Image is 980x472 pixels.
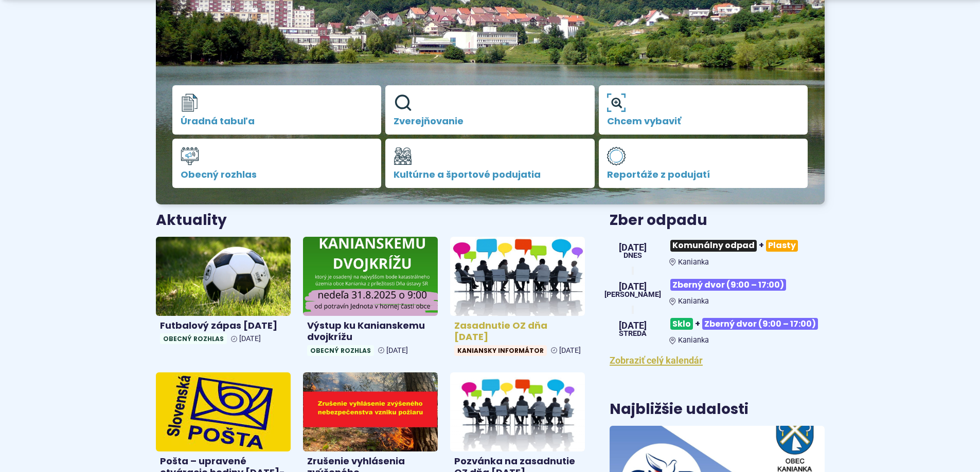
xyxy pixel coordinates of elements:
[610,275,824,306] a: Zberný dvor (9:00 – 17:00) Kanianka [DATE] [PERSON_NAME]
[385,85,595,135] a: Zverejňovanie
[599,139,808,188] a: Reportáže z podujatí
[678,297,709,306] span: Kanianka
[394,116,586,126] span: Zverejňovanie
[307,345,374,356] span: Obecný rozhlas
[156,237,291,348] a: Futbalový zápas [DATE] Obecný rozhlas [DATE]
[303,237,438,360] a: Výstup ku Kanianskemu dvojkrížu Obecný rozhlas [DATE]
[454,320,581,343] h4: Zasadnutie OZ dňa [DATE]
[172,139,382,188] a: Obecný rozhlas
[559,346,581,355] span: [DATE]
[702,318,818,330] span: Zberný dvor (9:00 – 17:00)
[156,213,227,229] h3: Aktuality
[619,243,647,252] span: [DATE]
[607,116,800,126] span: Chcem vybaviť
[450,237,585,360] a: Zasadnutie OZ dňa [DATE] Kaniansky informátor [DATE]
[670,318,693,330] span: Sklo
[610,213,824,229] h3: Zber odpadu
[619,321,647,330] span: [DATE]
[766,240,798,252] span: Plasty
[239,334,261,343] span: [DATE]
[670,279,786,291] span: Zberný dvor (9:00 – 17:00)
[307,320,434,343] h4: Výstup ku Kanianskemu dvojkrížu
[678,258,709,267] span: Kanianka
[670,240,757,252] span: Komunálny odpad
[386,346,408,355] span: [DATE]
[604,291,661,298] span: [PERSON_NAME]
[385,139,595,188] a: Kultúrne a športové podujatia
[610,314,824,345] a: Sklo+Zberný dvor (9:00 – 17:00) Kanianka [DATE] streda
[604,282,661,291] span: [DATE]
[669,314,824,334] h3: +
[181,116,373,126] span: Úradná tabuľa
[160,320,287,332] h4: Futbalový zápas [DATE]
[610,236,824,267] a: Komunálny odpad+Plasty Kanianka [DATE] Dnes
[610,402,749,418] h3: Najbližšie udalosti
[454,345,547,356] span: Kaniansky informátor
[160,333,227,344] span: Obecný rozhlas
[172,85,382,135] a: Úradná tabuľa
[619,330,647,337] span: streda
[610,355,703,366] a: Zobraziť celý kalendár
[599,85,808,135] a: Chcem vybaviť
[181,169,373,180] span: Obecný rozhlas
[607,169,800,180] span: Reportáže z podujatí
[669,236,824,256] h3: +
[678,336,709,345] span: Kanianka
[619,252,647,259] span: Dnes
[394,169,586,180] span: Kultúrne a športové podujatia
